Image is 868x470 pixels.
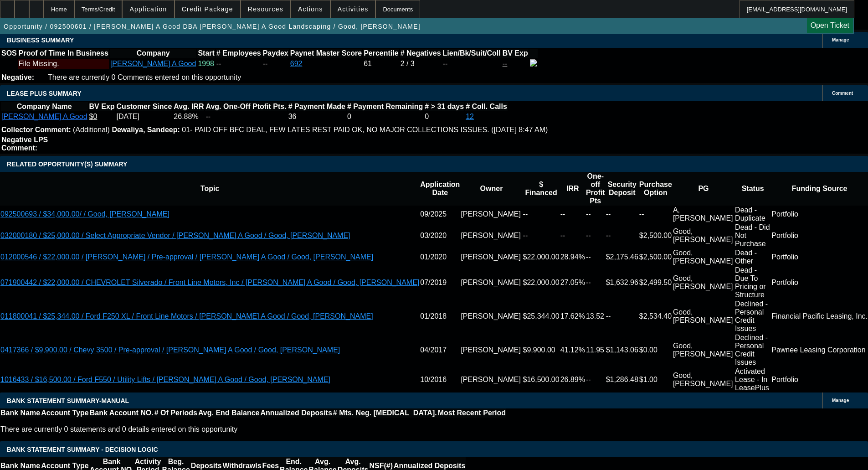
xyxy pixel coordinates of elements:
[1,126,71,134] b: Collector Comment:
[437,408,506,418] th: Most Recent Period
[586,266,606,300] td: --
[137,49,170,57] b: Company
[606,266,639,300] td: $1,632.96
[290,60,303,67] a: 692
[19,60,108,68] div: File Missing.
[771,206,868,223] td: Portfolio
[288,103,345,110] b: # Payment Made
[48,73,241,81] span: There are currently 0 Comments entered on this opportunity
[420,266,460,300] td: 07/2019
[771,333,868,367] td: Pawnee Leasing Corporation
[18,49,109,58] th: Proof of Time In Business
[298,5,323,13] span: Actions
[460,206,522,223] td: [PERSON_NAME]
[41,408,89,418] th: Account Type
[523,266,560,300] td: $22,000.00
[560,266,586,300] td: 27.05%
[734,333,771,367] td: Declined - Personal Credit Issues
[586,206,606,223] td: --
[291,0,330,18] button: Actions
[116,112,173,121] td: [DATE]
[523,333,560,367] td: $9,900.00
[154,408,198,418] th: # Of Periods
[117,103,172,110] b: Customer Since
[832,91,853,96] span: Comment
[586,223,606,248] td: --
[241,0,290,18] button: Resources
[673,248,734,266] td: Good, [PERSON_NAME]
[424,112,464,121] td: 0
[560,367,586,393] td: 26.89%
[420,223,460,248] td: 03/2020
[639,248,673,266] td: $2,500.00
[1,73,34,81] b: Negative:
[73,126,110,134] span: (Additional)
[7,90,82,97] span: LEASE PLUS SUMMARY
[586,333,606,367] td: 11.95
[290,49,362,57] b: Paynet Master Score
[503,49,528,57] b: BV Exp
[198,49,214,57] b: Start
[110,60,196,67] a: [PERSON_NAME] A Good
[771,172,868,206] th: Funding Source
[0,346,340,354] a: 0417366 / $9,900.00 / Chevy 3500 / Pre-approval / [PERSON_NAME] A Good / Good, [PERSON_NAME]
[420,172,460,206] th: Application Date
[425,103,464,110] b: # > 31 days
[1,49,17,58] th: SOS
[639,367,673,393] td: $1.00
[420,248,460,266] td: 01/2020
[182,126,548,134] span: 01- PAID OFF BFC DEAL, FEW LATES REST PAID OK, NO MAJOR COLLECTIONS ISSUES. ([DATE] 8:47 AM)
[503,60,508,67] a: --
[364,49,398,57] b: Percentile
[807,18,853,33] a: Open Ticket
[401,60,441,68] div: 2 / 3
[523,248,560,266] td: $22,000.00
[420,206,460,223] td: 09/2025
[0,253,373,261] a: 012000546 / $22,000.00 / [PERSON_NAME] / Pre-approval / [PERSON_NAME] A Good / Good, [PERSON_NAME]
[639,266,673,300] td: $2,499.50
[673,223,734,248] td: Good, [PERSON_NAME]
[347,112,423,121] td: 0
[523,367,560,393] td: $16,500.00
[734,206,771,223] td: Dead - Duplicate
[460,223,522,248] td: [PERSON_NAME]
[1,113,87,120] a: [PERSON_NAME] A Good
[560,333,586,367] td: 41.12%
[198,408,260,418] th: Avg. End Balance
[523,300,560,333] td: $25,344.00
[0,210,169,218] a: 092500693 / $34,000.00/ / Good, [PERSON_NAME]
[182,5,233,13] span: Credit Package
[89,408,154,418] th: Bank Account NO.
[639,300,673,333] td: $2,534.40
[673,206,734,223] td: A, [PERSON_NAME]
[606,206,639,223] td: --
[248,5,283,13] span: Resources
[420,333,460,367] td: 04/2017
[734,367,771,393] td: Activated Lease - In LeasePlus
[0,376,330,383] a: 1016433 / $16,500.00 / Ford F550 / Utility Lifts / [PERSON_NAME] A Good / Good, [PERSON_NAME]
[0,312,373,320] a: 011800041 / $25,344.00 / Ford F250 XL / Front Line Motors / [PERSON_NAME] A Good / Good, [PERSON_...
[7,397,129,404] span: BANK STATEMENT SUMMARY-MANUAL
[1,136,48,152] b: Negative LPS Comment:
[89,103,115,110] b: BV Exp
[673,367,734,393] td: Good, [PERSON_NAME]
[586,367,606,393] td: --
[123,0,174,18] button: Application
[639,206,673,223] td: --
[673,266,734,300] td: Good, [PERSON_NAME]
[771,266,868,300] td: Portfolio
[262,59,289,69] td: --
[771,300,868,333] td: Financial Pacific Leasing, Inc.
[0,279,419,286] a: 071900442 / $22,000.00 / CHEVROLET Silverado / Front Line Motors, Inc / [PERSON_NAME] A Good / Go...
[734,266,771,300] td: Dead - Due To Pricing or Structure
[639,333,673,367] td: $0.00
[606,248,639,266] td: $2,175.46
[523,172,560,206] th: $ Financed
[89,113,98,120] a: $0
[560,223,586,248] td: --
[606,223,639,248] td: --
[347,103,423,110] b: # Payment Remaining
[175,0,240,18] button: Credit Package
[466,103,507,110] b: # Coll. Calls
[338,5,369,13] span: Activities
